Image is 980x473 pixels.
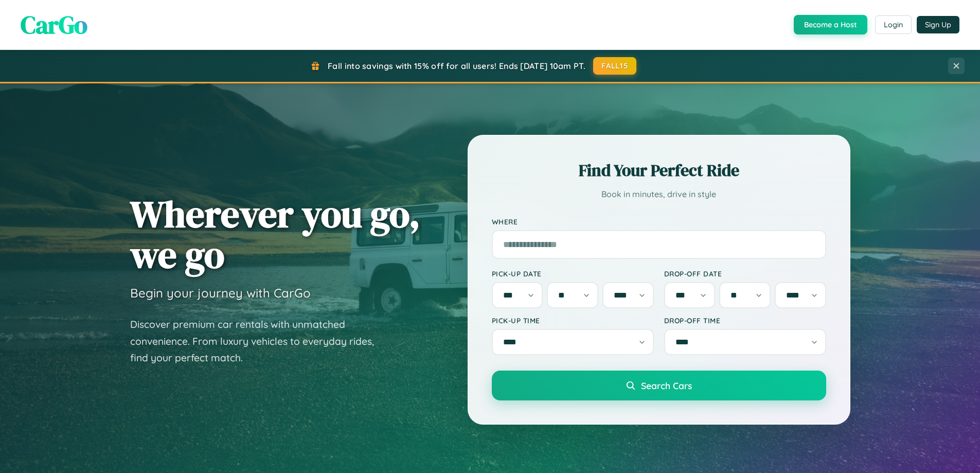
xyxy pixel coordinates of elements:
span: Fall into savings with 15% off for all users! Ends [DATE] 10am PT. [328,61,585,71]
button: Login [875,15,912,34]
p: Discover premium car rentals with unmatched convenience. From luxury vehicles to everyday rides, ... [130,316,387,366]
h2: Find Your Perfect Ride [492,159,826,182]
button: Search Cars [492,371,826,400]
h3: Begin your journey with CarGo [130,285,311,301]
button: FALL15 [593,57,636,75]
label: Pick-up Time [492,316,654,325]
button: Sign Up [917,16,959,33]
span: CarGo [21,8,87,42]
label: Pick-up Date [492,269,654,278]
p: Book in minutes, drive in style [492,187,826,202]
label: Drop-off Date [664,269,826,278]
label: Drop-off Time [664,316,826,325]
label: Where [492,217,826,226]
button: Become a Host [794,15,867,34]
span: Search Cars [641,380,692,391]
h1: Wherever you go, we go [130,194,420,275]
